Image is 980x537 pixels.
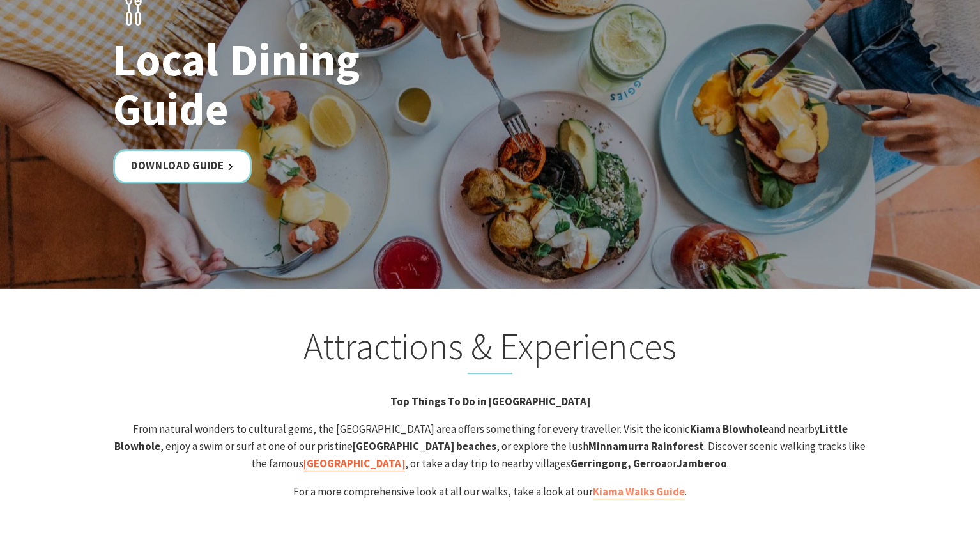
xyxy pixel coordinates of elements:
[570,456,667,471] strong: Gerringong, Gerroa
[588,439,704,453] strong: Minnamurra Rainforest
[293,485,687,499] span: For a more comprehensive look at all our walks, take a look at our .
[113,36,474,134] h1: Local Dining Guide
[113,150,252,183] a: Download Guide
[303,456,405,471] strong: [GEOGRAPHIC_DATA]
[690,422,769,436] strong: Kiama Blowhole
[353,439,496,453] strong: [GEOGRAPHIC_DATA] beaches
[677,456,727,471] strong: Jamberoo
[390,394,590,409] strong: Top Things To Do in [GEOGRAPHIC_DATA]
[112,324,868,374] h2: Attractions & Experiences
[593,485,685,499] a: Kiama Walks Guide
[114,422,866,471] span: From natural wonders to cultural gems, the [GEOGRAPHIC_DATA] area offers something for every trav...
[303,456,405,471] a: [GEOGRAPHIC_DATA]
